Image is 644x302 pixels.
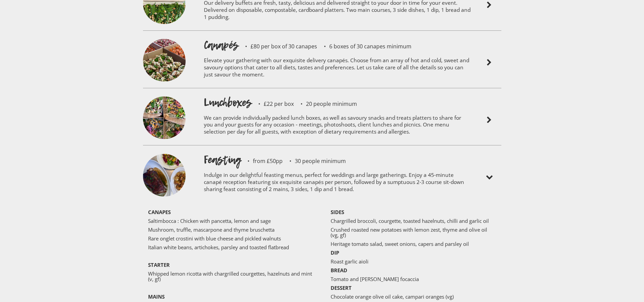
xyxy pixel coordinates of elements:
h1: Feasting [204,152,241,167]
p: ‍ [148,285,314,291]
p: Mushroom, truffle, mascarpone and thyme bruschetta [148,227,314,232]
p: Rare onglet crostini with blue cheese and pickled walnuts [148,236,314,241]
p: £22 per box [252,101,294,107]
p: Chocolate orange olive oil cake, campari oranges (vg) [331,294,496,299]
p: Elevate your gathering with our exquisite delivery canapés. Choose from an array of hot and cold,... [204,52,471,85]
p: Saltimbocca : Chicken with pancetta, lemon and sage [148,218,314,224]
strong: MAINS [148,293,165,300]
p: £80 per box of 30 canapes [238,44,317,49]
h1: Canapés [204,38,238,52]
p: ‍ [331,209,496,215]
p: 20 people minimum [294,101,357,107]
p: Whipped lemon ricotta with chargrilled courgettes, hazelnuts and mint (v, gf) [148,271,314,282]
p: from £50pp [241,158,283,164]
p: Indulge in our delightful feasting menus, perfect for weddings and large gatherings. Enjoy a 45-m... [204,167,471,199]
p: Chargrilled broccoli, courgette, toasted hazelnuts, chilli and garlic oil [331,218,496,224]
p: We can provide individually packed lunch boxes, as well as savoury snacks and treats platters to ... [204,110,471,142]
p: 6 boxes of 30 canapes minimum [317,44,411,49]
strong: DIP [331,249,339,256]
p: Heritage tomato salad, sweet onions, capers and parsley oil [331,241,496,247]
p: ‍ [148,209,314,215]
strong: CANAPES [148,209,171,215]
strong: BREAD [331,267,347,274]
strong: DESSERT [331,284,352,291]
strong: STARTER [148,261,170,268]
p: 30 people minimum [283,158,346,164]
p: ‍ [148,253,314,259]
p: Roast garlic aioli [331,259,496,264]
h1: Lunchboxes [204,95,252,110]
p: Crushed roasted new potatoes with lemon zest, thyme and olive oil (vg, gf) [331,227,496,238]
p: Tomato and [PERSON_NAME] focaccia [331,276,496,282]
p: Italian white beans, artichokes, parsley and toasted flatbread [148,245,314,250]
strong: SIDES [331,209,344,215]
